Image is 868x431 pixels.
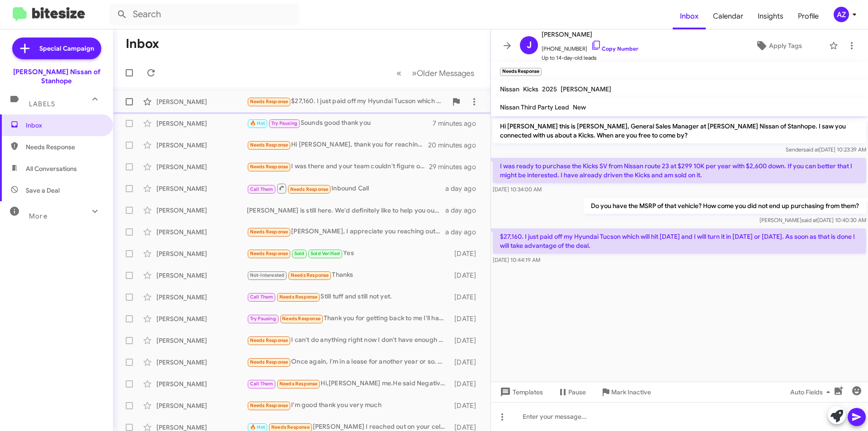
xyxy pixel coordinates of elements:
[247,227,445,237] div: [PERSON_NAME], I appreciate you reaching out but I didn't ask about a new car but did respond to ...
[803,146,819,153] span: said at
[493,158,866,183] p: I was ready to purchase the Kicks SV from Nissan route 23 at $299 10K per year with $2,600 down. ...
[445,227,483,237] div: a day ago
[156,293,247,302] div: [PERSON_NAME]
[156,249,247,258] div: [PERSON_NAME]
[250,294,274,300] span: Call Them
[493,186,542,193] span: [DATE] 10:34:00 AM
[247,140,429,150] div: Hi [PERSON_NAME], thank you for reaching out. I did work with [PERSON_NAME] already.
[591,45,638,52] a: Copy Number
[250,359,288,365] span: Needs Response
[500,85,519,93] span: Nissan
[247,335,450,346] div: I can't do anything right now I don't have enough equity in my 2023 Rogue so I have to wait a while.
[156,336,247,345] div: [PERSON_NAME]
[445,206,483,215] div: a day ago
[417,68,474,78] span: Older Messages
[247,118,433,128] div: Sounds good thank you
[156,401,247,410] div: [PERSON_NAME]
[12,38,101,59] a: Special Campaign
[834,7,849,22] div: AZ
[271,120,297,126] span: Try Pausing
[26,121,103,130] span: Inbox
[790,384,834,400] span: Auto Fields
[250,316,276,322] span: Try Pausing
[250,99,288,104] span: Needs Response
[282,316,321,322] span: Needs Response
[550,384,593,400] button: Pause
[156,314,247,323] div: [PERSON_NAME]
[156,119,247,128] div: [PERSON_NAME]
[250,142,288,148] span: Needs Response
[294,251,305,256] span: Sold
[673,3,706,29] a: Inbox
[156,206,247,215] div: [PERSON_NAME]
[429,162,483,171] div: 29 minutes ago
[568,384,586,400] span: Pause
[247,379,450,389] div: Hi,[PERSON_NAME] me.He said Negative.Thanks for text.
[291,272,329,278] span: Needs Response
[593,384,658,400] button: Mark Inactive
[523,85,538,93] span: Kicks
[769,38,802,54] span: Apply Tags
[247,292,450,302] div: Still tuff and still not yet.
[450,401,483,410] div: [DATE]
[573,103,586,111] span: New
[783,384,841,400] button: Auto Fields
[247,206,445,215] div: [PERSON_NAME] is still here. We'd definitely like to help you out of the Rogue if you're not happ...
[406,64,480,82] button: Next
[450,293,483,302] div: [DATE]
[450,336,483,345] div: [DATE]
[39,44,94,53] span: Special Campaign
[250,403,288,408] span: Needs Response
[493,118,866,143] p: Hi [PERSON_NAME] this is [PERSON_NAME], General Sales Manager at [PERSON_NAME] Nissan of Stanhope...
[450,358,483,367] div: [DATE]
[156,141,247,150] div: [PERSON_NAME]
[279,294,318,300] span: Needs Response
[542,40,638,53] span: [PHONE_NUMBER]
[250,381,274,387] span: Call Them
[156,379,247,388] div: [PERSON_NAME]
[759,217,866,223] span: [PERSON_NAME] [DATE] 10:40:30 AM
[247,400,450,411] div: I'm good thank you very much
[29,100,55,108] span: Labels
[450,379,483,388] div: [DATE]
[542,29,638,40] span: [PERSON_NAME]
[279,381,318,387] span: Needs Response
[433,119,483,128] div: 7 minutes ago
[250,251,288,256] span: Needs Response
[450,271,483,280] div: [DATE]
[29,212,47,220] span: More
[156,184,247,193] div: [PERSON_NAME]
[250,120,265,126] span: 🔥 Hot
[498,384,543,400] span: Templates
[706,3,750,29] a: Calendar
[802,217,817,223] span: said at
[126,37,159,51] h1: Inbox
[826,7,858,22] button: AZ
[786,146,866,153] span: Sender [DATE] 10:23:39 AM
[156,227,247,237] div: [PERSON_NAME]
[26,142,103,152] span: Needs Response
[26,164,77,173] span: All Conversations
[732,38,825,54] button: Apply Tags
[156,162,247,171] div: [PERSON_NAME]
[247,248,450,259] div: Yes
[584,198,866,214] p: Do you have the MSRP of that vehicle? How come you did not end up purchasing from them?
[750,3,791,29] a: Insights
[247,183,445,194] div: Inbound Call
[271,424,310,430] span: Needs Response
[290,186,329,192] span: Needs Response
[311,251,340,256] span: Sold Verified
[791,3,826,29] span: Profile
[391,64,407,82] button: Previous
[250,272,285,278] span: Not-Interested
[109,4,299,25] input: Search
[247,313,450,324] div: Thank you for getting back to me I'll have to pass up on the vehicle, like I had stated the most ...
[500,103,569,111] span: Nissan Third Party Lead
[156,358,247,367] div: [PERSON_NAME]
[527,38,532,52] span: J
[412,67,417,79] span: »
[561,85,611,93] span: [PERSON_NAME]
